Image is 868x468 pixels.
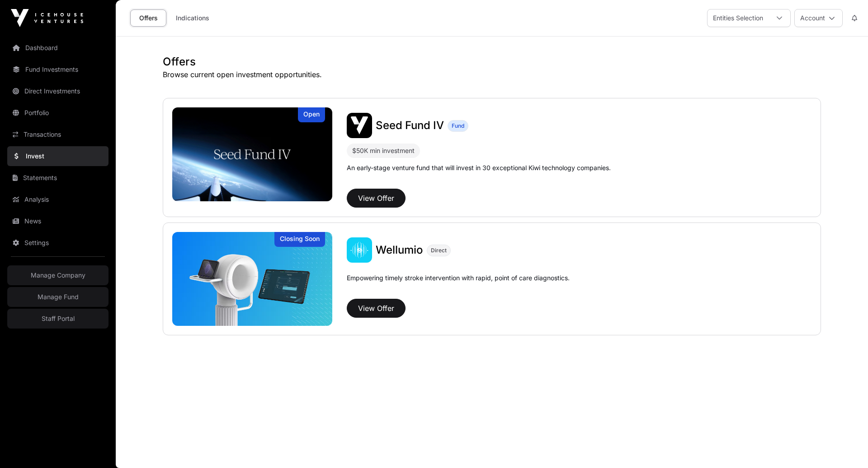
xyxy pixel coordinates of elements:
[376,119,444,132] span: Seed Fund IV
[7,125,108,144] a: Transactions
[376,118,444,133] a: Seed Fund IV
[7,211,108,231] a: News
[376,243,423,256] span: Wellumio
[352,145,415,156] div: $50K min investment
[7,309,108,329] a: Staff Portal
[172,232,332,326] a: WellumioClosing Soon
[7,103,108,123] a: Portfolio
[347,237,372,263] img: Wellumio
[298,107,325,122] div: Open
[823,425,868,468] iframe: Chat Widget
[7,38,108,58] a: Dashboard
[7,146,108,166] a: Invest
[7,60,108,79] a: Fund Investments
[163,55,821,69] h1: Offers
[347,113,372,138] img: Seed Fund IV
[172,107,332,201] img: Seed Fund IV
[7,265,108,285] a: Manage Company
[163,69,821,80] p: Browse current open investment opportunities.
[452,122,464,130] span: Fund
[376,243,423,257] a: Wellumio
[11,9,83,27] img: Icehouse Ventures Logo
[130,9,166,27] a: Offers
[794,9,843,27] button: Account
[347,189,406,208] button: View Offer
[274,232,325,247] div: Closing Soon
[7,190,108,209] a: Analysis
[708,9,769,27] div: Entities Selection
[347,273,570,295] p: Empowering timely stroke intervention with rapid, point of care diagnostics.
[347,144,420,158] div: $50K min investment
[172,107,332,201] a: Seed Fund IVOpen
[347,299,406,318] button: View Offer
[431,247,447,254] span: Direct
[7,233,108,253] a: Settings
[7,168,108,188] a: Statements
[172,232,332,326] img: Wellumio
[7,287,108,307] a: Manage Fund
[7,81,108,101] a: Direct Investments
[347,163,611,172] p: An early-stage venture fund that will invest in 30 exceptional Kiwi technology companies.
[170,9,215,27] a: Indications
